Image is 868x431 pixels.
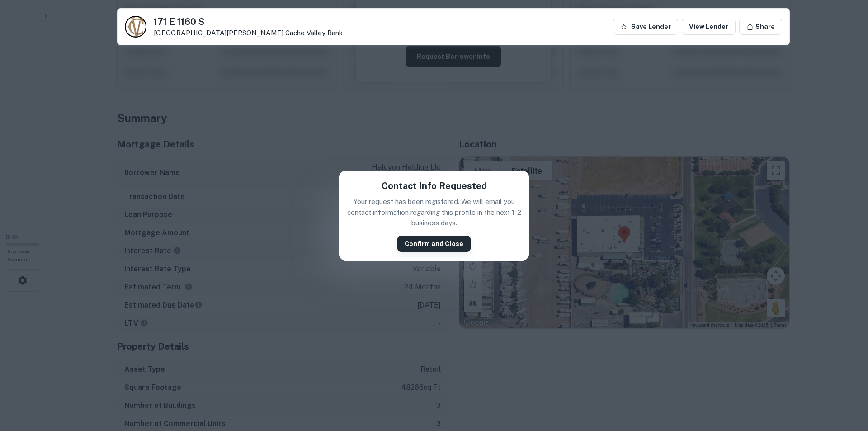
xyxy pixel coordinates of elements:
p: [GEOGRAPHIC_DATA][PERSON_NAME] [154,29,343,37]
button: Share [739,19,782,35]
a: Cache Valley Bank [285,29,343,37]
a: View Lender [682,19,736,35]
h5: 171 E 1160 S [154,17,343,26]
p: Your request has been registered. We will email you contact information regarding this profile in... [346,196,522,228]
button: Save Lender [613,19,678,35]
iframe: Chat Widget [823,359,868,402]
h5: Contact Info Requested [382,179,487,193]
button: Confirm and Close [397,236,471,252]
